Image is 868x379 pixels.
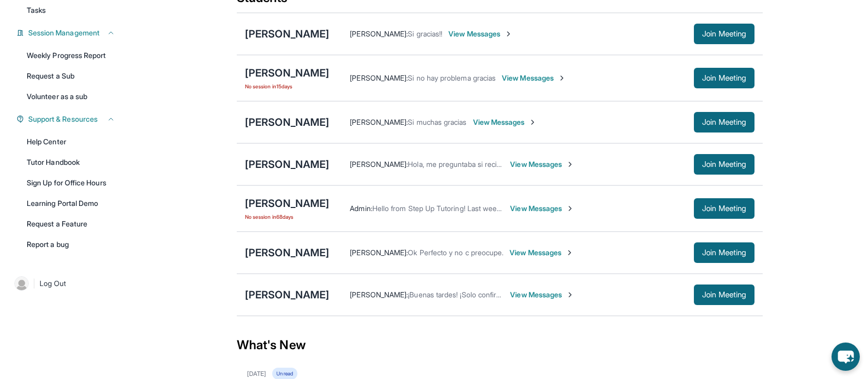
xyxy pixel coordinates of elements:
button: Support & Resources [24,114,115,124]
a: Learning Portal Demo [21,194,121,213]
button: Join Meeting [694,112,754,132]
img: Chevron-Right [504,30,513,38]
a: Tutor Handbook [21,153,121,172]
span: [PERSON_NAME] : [350,160,408,168]
span: Log Out [40,278,66,289]
span: [PERSON_NAME] : [350,118,408,126]
img: Chevron-Right [566,204,574,213]
span: No session in 15 days [245,82,329,90]
span: [PERSON_NAME] : [350,73,408,82]
span: Join Meeting [702,205,746,212]
img: Chevron-Right [558,74,566,82]
img: Chevron-Right [565,249,574,257]
button: Join Meeting [694,154,754,175]
a: Weekly Progress Report [21,46,121,65]
span: View Messages [502,73,566,83]
div: [PERSON_NAME] [245,245,329,260]
span: Si no hay problema gracias [408,73,496,82]
div: [PERSON_NAME] [245,27,329,41]
button: Session Management [24,28,115,38]
span: Session Management [28,28,100,38]
span: Join Meeting [702,119,746,125]
span: View Messages [510,248,574,258]
a: Request a Feature [21,215,121,233]
span: Join Meeting [702,75,746,81]
img: Chevron-Right [566,291,574,299]
button: Join Meeting [694,68,754,88]
span: Join Meeting [702,161,746,167]
div: [PERSON_NAME] [245,288,329,302]
span: [PERSON_NAME] : [350,29,408,38]
span: View Messages [510,159,574,169]
span: Tasks [27,5,46,15]
button: Join Meeting [694,242,754,263]
span: View Messages [473,117,537,127]
span: View Messages [510,203,574,214]
span: No session in 68 days [245,213,329,221]
a: Volunteer as a sub [21,87,121,106]
button: chat-button [832,343,860,371]
span: View Messages [448,29,513,39]
img: Chevron-Right [566,160,574,168]
span: [PERSON_NAME] : [350,290,408,299]
div: [PERSON_NAME] [245,196,329,211]
a: Sign Up for Office Hours [21,174,121,192]
span: | [33,277,35,290]
div: [DATE] [247,370,266,378]
a: Tasks [21,1,121,20]
span: Join Meeting [702,31,746,37]
button: Join Meeting [694,24,754,44]
a: Report a bug [21,235,121,254]
img: user-img [14,276,29,291]
span: Admin : [350,204,372,213]
span: Support & Resources [28,114,98,124]
a: |Log Out [10,272,121,295]
a: Help Center [21,132,121,151]
div: [PERSON_NAME] [245,157,329,172]
span: [PERSON_NAME] : [350,248,408,257]
span: Si gracias!! [408,29,442,38]
button: Join Meeting [694,198,754,219]
div: What's New [237,323,763,368]
span: View Messages [510,290,574,300]
img: Chevron-Right [529,118,537,126]
span: Ok Perfecto y no c preocupe. [408,248,503,257]
div: [PERSON_NAME] [245,66,329,80]
span: Join Meeting [702,250,746,256]
span: Si muchas gracias [408,118,466,126]
button: Join Meeting [694,285,754,305]
span: ¡Buenas tardes! ¡Solo confirmo que [PERSON_NAME] tiene una sesión de tutoría hoy a las 7! :) [408,290,711,299]
span: Join Meeting [702,292,746,298]
a: Request a Sub [21,67,121,85]
div: [PERSON_NAME] [245,115,329,129]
